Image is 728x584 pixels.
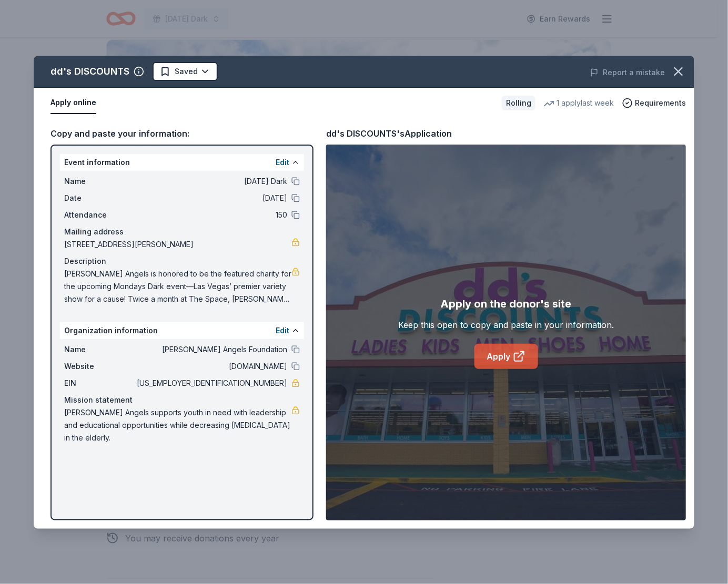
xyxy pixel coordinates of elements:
[441,295,572,312] div: Apply on the donor's site
[276,324,289,337] button: Edit
[64,209,135,221] span: Attendance
[50,127,314,140] div: Copy and paste your information:
[64,238,291,251] span: [STREET_ADDRESS][PERSON_NAME]
[502,96,535,110] div: Rolling
[590,66,665,79] button: Report a mistake
[135,175,287,188] span: [DATE] Dark
[135,360,287,373] span: [DOMAIN_NAME]
[64,343,135,356] span: Name
[50,92,96,114] button: Apply online
[64,175,135,188] span: Name
[64,377,135,390] span: EIN
[60,154,304,171] div: Event information
[276,156,289,169] button: Edit
[153,62,218,81] button: Saved
[326,127,452,140] div: dd's DISCOUNTS's Application
[64,394,300,406] div: Mission statement
[622,97,686,109] button: Requirements
[175,65,198,78] span: Saved
[64,268,291,305] span: [PERSON_NAME] Angels is honored to be the featured charity for the upcoming Mondays Dark event—La...
[135,209,287,221] span: 150
[60,322,304,339] div: Organization information
[474,344,538,369] a: Apply
[135,377,287,390] span: [US_EMPLOYER_IDENTIFICATION_NUMBER]
[64,255,300,268] div: Description
[50,63,129,80] div: dd's DISCOUNTS
[64,226,300,238] div: Mailing address
[64,192,135,204] span: Date
[64,360,135,373] span: Website
[64,406,291,444] span: [PERSON_NAME] Angels supports youth in need with leadership and educational opportunities while d...
[544,97,614,109] div: 1 apply last week
[398,319,614,331] div: Keep this open to copy and paste in your information.
[135,343,287,356] span: [PERSON_NAME] Angels Foundation
[635,97,686,109] span: Requirements
[135,192,287,204] span: [DATE]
